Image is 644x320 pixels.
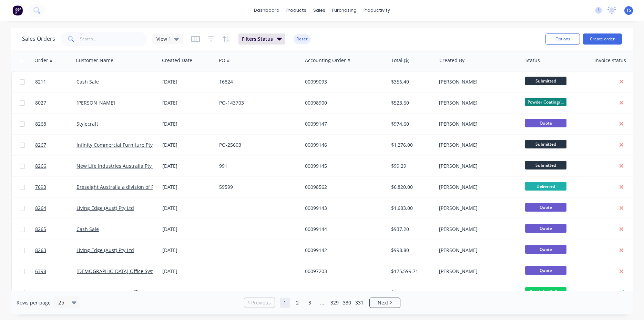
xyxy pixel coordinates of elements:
[370,299,400,306] a: Next page
[12,5,23,16] img: Factory
[391,99,431,106] div: $523.60
[305,247,381,254] div: 00099142
[391,163,431,169] div: $99.29
[34,57,53,64] div: Order #
[525,57,540,64] div: Status
[35,120,46,127] span: 8268
[305,184,381,191] div: 00098562
[310,5,329,16] div: sales
[305,120,381,127] div: 00099147
[391,247,431,254] div: $998.80
[162,120,214,127] div: [DATE]
[162,247,214,254] div: [DATE]
[35,93,76,113] a: 8027
[360,5,393,16] div: productivity
[76,289,164,295] a: [DEMOGRAPHIC_DATA] Office Systems
[238,33,285,45] button: Filters:Status
[35,226,46,233] span: 8265
[305,298,315,308] a: Page 3
[76,247,134,253] a: Living Edge (Aust) Pty Ltd
[76,205,134,211] a: Living Edge (Aust) Pty Ltd
[219,57,230,64] div: PO #
[391,289,431,296] div: $11,088.00
[525,98,566,106] span: Powder Coating/...
[621,297,637,313] iframe: Intercom live chat
[594,57,626,64] div: Invoice status
[76,142,161,148] a: Infinity Commercial Furniture Pty Ltd
[244,299,275,306] a: Previous page
[251,299,271,306] span: Previous
[439,289,515,296] div: [PERSON_NAME]
[35,142,46,148] span: 8267
[305,268,381,275] div: 00097203
[305,226,381,233] div: 00099144
[305,205,381,212] div: 00099143
[241,298,403,308] ul: Pagination
[35,78,46,85] span: 8211
[35,177,76,197] a: 7693
[391,142,431,148] div: $1,276.00
[35,240,76,261] a: 8263
[219,99,296,106] div: PO-143703
[292,298,303,308] a: Page 2
[219,142,296,148] div: PO-25603
[583,33,622,45] button: Create order
[76,268,164,274] a: [DEMOGRAPHIC_DATA] Office Systems
[76,226,99,232] a: Cash Sale
[162,57,192,64] div: Created Date
[76,120,98,127] a: Stylecraft
[76,78,99,85] a: Cash Sale
[35,114,76,134] a: 8268
[156,35,171,42] span: View 1
[17,299,51,306] span: Rows per page
[35,184,46,191] span: 7693
[342,298,352,308] a: Page 330
[391,120,431,127] div: $974.60
[283,5,310,16] div: products
[76,184,217,190] a: Breseight Australia a division of PROK Conveyor Components
[219,163,296,169] div: 991
[525,245,566,254] span: Quote
[525,182,566,191] span: Delivered
[305,57,350,64] div: Accounting Order #
[439,142,515,148] div: [PERSON_NAME]
[329,298,340,308] a: Page 329
[162,99,214,106] div: [DATE]
[219,78,296,85] div: 16824
[439,184,515,191] div: [PERSON_NAME]
[162,163,214,169] div: [DATE]
[391,268,431,275] div: $175,599.71
[439,226,515,233] div: [PERSON_NAME]
[219,289,296,296] div: 37508
[80,32,147,46] input: Search...
[525,287,566,296] span: Ready for Deliv...
[439,268,515,275] div: [PERSON_NAME]
[162,226,214,233] div: [DATE]
[439,163,515,169] div: [PERSON_NAME]
[439,205,515,212] div: [PERSON_NAME]
[35,71,76,92] a: 8211
[525,140,566,148] span: Submitted
[391,184,431,191] div: $6,820.00
[525,266,566,275] span: Quote
[305,163,381,169] div: 00099145
[439,247,515,254] div: [PERSON_NAME]
[35,163,46,169] span: 8266
[305,142,381,148] div: 00099146
[378,299,388,306] span: Next
[35,99,46,106] span: 8027
[439,57,464,64] div: Created By
[329,5,360,16] div: purchasing
[162,289,214,296] div: [DATE]
[35,135,76,155] a: 8267
[162,184,214,191] div: [DATE]
[35,282,76,303] a: 8085
[162,205,214,212] div: [DATE]
[35,289,46,296] span: 8085
[391,78,431,85] div: $356.40
[317,298,327,308] a: Jump forward
[242,36,273,42] span: Filters: Status
[525,77,566,85] span: Submitted
[391,205,431,212] div: $1,683.00
[525,119,566,127] span: Quote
